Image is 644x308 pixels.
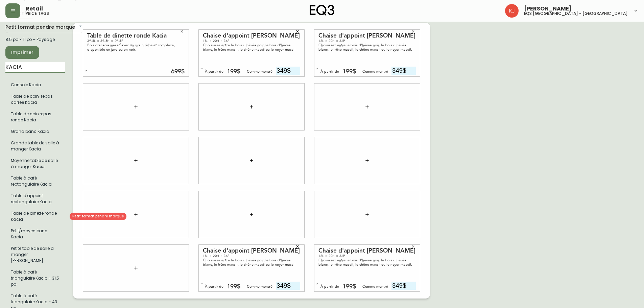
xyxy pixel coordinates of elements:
div: 199$ [342,284,356,290]
li: Petit format pendre marque [5,155,65,172]
li: Petit format pendre marque [5,266,65,290]
div: Bois d'acacia massif avec un grain riche et complexe, disponible en java ou en noir. [14,20,112,29]
div: Comme montré [362,284,388,290]
input: Prix sans le $ [391,67,416,75]
span: Retail [26,6,43,11]
div: À partir de [205,69,223,75]
span: [PERSON_NAME] [524,6,572,11]
li: Petit format pendre marque [5,137,65,155]
div: Choisissez entre le bois d'hévéa noir, le bois d'hévéa blanc, le frêne massif, le chêne massif ou... [203,43,300,52]
div: 39.5L × 39.5H × 29.5P [14,16,112,20]
div: 699$ [171,69,185,75]
input: Prix sans le $ [276,282,300,290]
img: logo [310,5,335,16]
div: 8.5 po × 11 po – Paysage [5,37,65,43]
li: Petit format pendre marque [5,225,65,243]
li: Petit format pendre marque [5,172,65,190]
div: À partir de [320,284,339,290]
li: Petit format pendre marque [5,91,65,108]
button: Imprimer [5,46,39,59]
h5: price tags [26,11,49,16]
div: Chaise d'appoint [PERSON_NAME] [203,248,300,254]
div: Petit format pendre marque [5,22,83,33]
div: À partir de [320,69,339,75]
div: Bois d'acacia massif avec un grain riche et complexe, disponible en java ou en noir. [87,43,185,52]
input: Prix sans le $ [276,67,300,75]
div: Choisissez entre le bois d'hévéa noir, le bois d'hévéa blanc, le frêne massif, le chêne massif ou... [318,258,416,267]
div: 18L × 20H × 36P [318,39,416,43]
div: Comme montré [247,284,272,290]
div: Chaise d'appoint [PERSON_NAME] [318,248,416,254]
div: 699$ [98,46,112,52]
div: Comme montré [247,69,272,75]
input: Recherche [5,62,65,73]
li: Petit format pendre marque [5,190,65,208]
h5: eq3 [GEOGRAPHIC_DATA] - [GEOGRAPHIC_DATA] [524,11,628,16]
div: 18L × 20H × 36P [318,254,416,258]
div: 199$ [227,69,240,75]
span: Imprimer [11,48,34,57]
div: 199$ [227,284,240,290]
div: 199$ [342,69,356,75]
li: Petit format pendre marque [5,126,65,137]
div: 39.5L × 39.5H × 29.5P [87,39,185,43]
li: Petit format pendre marque [5,108,65,126]
input: Prix sans le $ [391,282,416,290]
li: Table de dinette ronde Kacia [5,208,65,225]
div: Comme montré [362,69,388,75]
div: Table de dinette ronde Kacia [87,33,185,39]
li: Petit format pendre marque [5,79,65,91]
div: 18L × 20H × 36P [203,39,300,43]
div: À partir de [205,284,223,290]
div: Choisissez entre le bois d'hévéa noir, le bois d'hévéa blanc, le frêne massif, le chêne massif ou... [203,258,300,267]
div: Chaise d'appoint [PERSON_NAME] [318,33,416,39]
div: Table de dinette ronde Kacia [14,10,112,16]
li: Petit format pendre marque [5,243,65,266]
img: 24a625d34e264d2520941288c4a55f8e [505,4,519,18]
div: 18L × 20H × 36P [203,254,300,258]
div: Chaise d'appoint [PERSON_NAME] [203,33,300,39]
div: Choisissez entre le bois d'hévéa noir, le bois d'hévéa blanc, le frêne massif, le chêne massif ou... [318,43,416,52]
